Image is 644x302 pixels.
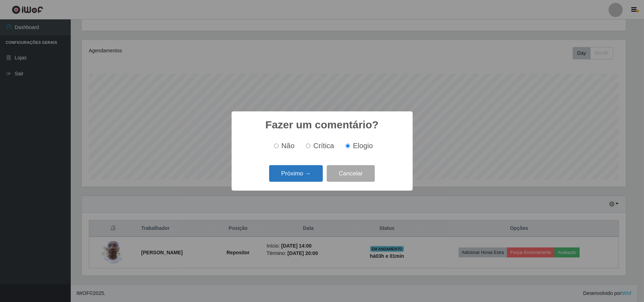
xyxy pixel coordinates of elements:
span: Elogio [353,142,373,150]
span: Crítica [313,142,334,150]
span: Não [282,142,295,150]
input: Elogio [346,144,350,148]
h2: Fazer um comentário? [265,118,378,131]
button: Cancelar [327,165,375,182]
input: Não [274,144,279,148]
input: Crítica [306,144,311,148]
button: Próximo → [269,165,323,182]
